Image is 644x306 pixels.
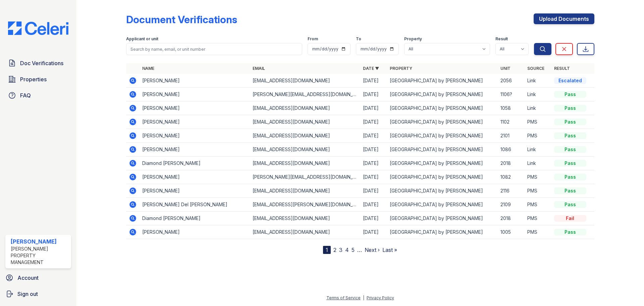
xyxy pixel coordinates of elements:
[387,184,497,198] td: [GEOGRAPHIC_DATA] by [PERSON_NAME]
[387,101,497,115] td: [GEOGRAPHIC_DATA] by [PERSON_NAME]
[525,198,551,212] td: PMS
[339,247,342,253] a: 3
[326,295,361,300] a: Terms of Service
[527,66,544,71] a: Source
[525,115,551,129] td: PMS
[20,91,31,99] span: FAQ
[387,129,497,143] td: [GEOGRAPHIC_DATA] by [PERSON_NAME]
[525,212,551,225] td: PMS
[5,56,71,70] a: Doc Verifications
[498,184,525,198] td: 2116
[498,129,525,143] td: 2101
[250,198,360,212] td: [EMAIL_ADDRESS][PERSON_NAME][DOMAIN_NAME]
[142,66,154,71] a: Name
[360,212,387,225] td: [DATE]
[498,157,525,170] td: 2018
[250,225,360,239] td: [EMAIL_ADDRESS][DOMAIN_NAME]
[140,157,250,170] td: Diamond [PERSON_NAME]
[554,229,586,235] div: Pass
[140,143,250,157] td: [PERSON_NAME]
[250,170,360,184] td: [PERSON_NAME][EMAIL_ADDRESS][DOMAIN_NAME]
[250,184,360,198] td: [EMAIL_ADDRESS][DOMAIN_NAME]
[387,198,497,212] td: [GEOGRAPHIC_DATA] by [PERSON_NAME]
[250,74,360,88] td: [EMAIL_ADDRESS][DOMAIN_NAME]
[363,66,379,71] a: Date ▼
[387,212,497,225] td: [GEOGRAPHIC_DATA] by [PERSON_NAME]
[357,246,362,254] span: …
[3,287,74,301] a: Sign out
[387,170,497,184] td: [GEOGRAPHIC_DATA] by [PERSON_NAME]
[356,36,361,42] label: To
[126,36,158,42] label: Applicant or unit
[360,157,387,170] td: [DATE]
[534,13,594,24] a: Upload Documents
[253,66,265,71] a: Email
[11,237,68,246] div: [PERSON_NAME]
[323,246,331,254] div: 1
[404,36,422,42] label: Property
[498,74,525,88] td: 2056
[360,115,387,129] td: [DATE]
[308,36,318,42] label: From
[387,143,497,157] td: [GEOGRAPHIC_DATA] by [PERSON_NAME]
[554,77,586,84] div: Escalated
[250,129,360,143] td: [EMAIL_ADDRESS][DOMAIN_NAME]
[525,143,551,157] td: Link
[360,184,387,198] td: [DATE]
[360,170,387,184] td: [DATE]
[554,132,586,139] div: Pass
[525,170,551,184] td: PMS
[140,74,250,88] td: [PERSON_NAME]
[140,198,250,212] td: [PERSON_NAME] Del [PERSON_NAME]
[140,88,250,101] td: [PERSON_NAME]
[250,143,360,157] td: [EMAIL_ADDRESS][DOMAIN_NAME]
[345,247,349,253] a: 4
[352,247,355,253] a: 5
[495,36,508,42] label: Result
[126,43,302,55] input: Search by name, email, or unit number
[126,13,237,26] div: Document Verifications
[390,66,412,71] a: Property
[554,174,586,180] div: Pass
[554,66,570,71] a: Result
[498,225,525,239] td: 1005
[11,246,68,266] div: [PERSON_NAME] Property Management
[360,88,387,101] td: [DATE]
[554,160,586,167] div: Pass
[382,247,397,253] a: Last »
[360,225,387,239] td: [DATE]
[554,187,586,194] div: Pass
[387,74,497,88] td: [GEOGRAPHIC_DATA] by [PERSON_NAME]
[387,115,497,129] td: [GEOGRAPHIC_DATA] by [PERSON_NAME]
[554,119,586,125] div: Pass
[500,66,511,71] a: Unit
[5,89,71,102] a: FAQ
[525,74,551,88] td: Link
[525,157,551,170] td: Link
[554,201,586,208] div: Pass
[20,59,63,67] span: Doc Verifications
[554,105,586,112] div: Pass
[360,129,387,143] td: [DATE]
[363,295,364,300] div: |
[360,74,387,88] td: [DATE]
[140,212,250,225] td: Diamond [PERSON_NAME]
[140,170,250,184] td: [PERSON_NAME]
[360,101,387,115] td: [DATE]
[387,225,497,239] td: [GEOGRAPHIC_DATA] by [PERSON_NAME]
[387,88,497,101] td: [GEOGRAPHIC_DATA] by [PERSON_NAME]
[554,146,586,153] div: Pass
[333,247,336,253] a: 2
[17,290,38,298] span: Sign out
[20,75,47,83] span: Properties
[140,129,250,143] td: [PERSON_NAME]
[360,198,387,212] td: [DATE]
[498,212,525,225] td: 2018
[250,101,360,115] td: [EMAIL_ADDRESS][DOMAIN_NAME]
[3,271,74,285] a: Account
[365,247,380,253] a: Next ›
[140,101,250,115] td: [PERSON_NAME]
[498,170,525,184] td: 1082
[525,184,551,198] td: PMS
[554,91,586,98] div: Pass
